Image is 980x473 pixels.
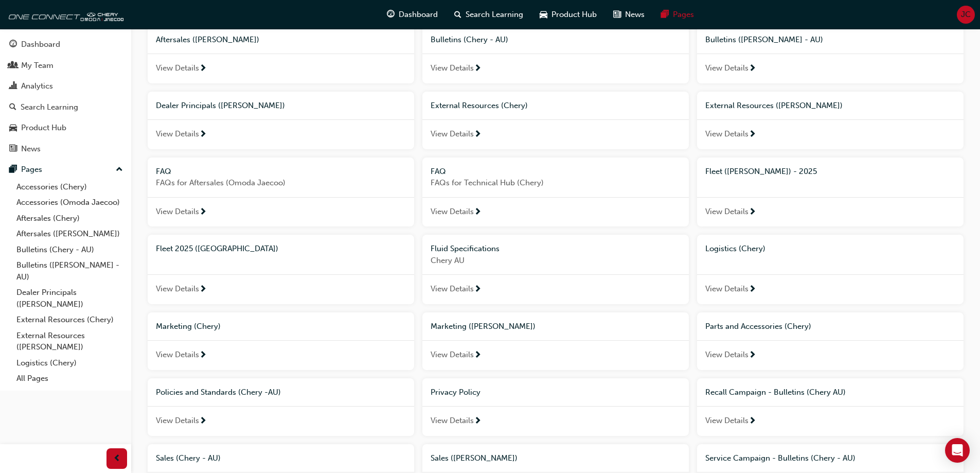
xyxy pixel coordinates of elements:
a: Bulletins (Chery - AU)View Details [422,26,689,83]
a: Bulletins ([PERSON_NAME] - AU) [12,257,127,285]
span: next-icon [474,130,482,139]
span: next-icon [749,208,756,217]
span: next-icon [749,64,756,74]
span: View Details [431,128,474,140]
span: Dashboard [399,9,438,21]
span: View Details [705,415,749,427]
span: Bulletins ([PERSON_NAME] - AU) [705,35,823,44]
span: next-icon [749,130,756,139]
a: Privacy PolicyView Details [422,378,689,436]
span: Fluid Specifications [431,244,500,253]
a: News [4,139,127,159]
a: news-iconNews [605,4,653,25]
span: guage-icon [9,40,17,49]
a: Logistics (Chery)View Details [697,235,964,304]
span: Marketing (Chery) [156,322,221,331]
a: Bulletins (Chery - AU) [12,242,127,258]
div: Search Learning [21,101,78,113]
span: people-icon [9,61,17,71]
span: Logistics (Chery) [705,244,765,253]
span: View Details [705,128,749,140]
a: FAQFAQs for Aftersales (Omoda Jaecoo)View Details [148,157,414,227]
span: Recall Campaign - Bulletins (Chery AU) [705,388,846,397]
span: next-icon [749,285,756,294]
span: next-icon [199,130,207,139]
a: Fleet ([PERSON_NAME]) - 2025View Details [697,157,964,227]
span: up-icon [116,163,123,177]
span: chart-icon [9,82,17,91]
a: Aftersales (Chery) [12,211,127,226]
a: Search Learning [4,98,127,117]
a: All Pages [12,371,127,387]
span: next-icon [749,417,756,426]
span: car-icon [9,124,17,133]
img: oneconnect [5,4,123,25]
span: Chery AU [431,255,681,267]
span: pages-icon [9,165,17,174]
span: Fleet ([PERSON_NAME]) - 2025 [705,167,817,176]
span: External Resources (Chery) [431,101,528,110]
a: Marketing ([PERSON_NAME])View Details [422,312,689,370]
span: next-icon [199,351,207,360]
span: FAQs for Aftersales (Omoda Jaecoo) [156,177,406,189]
a: Accessories (Omoda Jaecoo) [12,195,127,211]
span: View Details [431,206,474,218]
span: View Details [156,283,199,295]
span: View Details [705,62,749,74]
a: FAQFAQs for Technical Hub (Chery)View Details [422,157,689,227]
div: Open Intercom Messenger [945,438,970,463]
a: External Resources (Chery)View Details [422,92,689,149]
span: FAQs for Technical Hub (Chery) [431,177,681,189]
a: Product Hub [4,118,127,137]
span: next-icon [474,417,482,426]
div: News [21,143,41,155]
a: External Resources (Chery) [12,312,127,328]
a: Dealer Principals ([PERSON_NAME])View Details [148,92,414,149]
a: guage-iconDashboard [379,4,446,25]
span: Privacy Policy [431,388,480,397]
a: External Resources ([PERSON_NAME]) [12,328,127,355]
span: Sales ([PERSON_NAME]) [431,453,518,463]
span: View Details [431,349,474,361]
div: Pages [21,164,42,176]
span: next-icon [749,351,756,360]
span: next-icon [199,64,207,74]
button: JC [957,6,975,24]
a: Dealer Principals ([PERSON_NAME]) [12,285,127,312]
a: Analytics [4,77,127,96]
span: View Details [431,62,474,74]
span: next-icon [474,285,482,294]
a: Parts and Accessories (Chery)View Details [697,312,964,370]
div: My Team [21,60,54,72]
span: View Details [156,415,199,427]
a: Aftersales ([PERSON_NAME])View Details [148,26,414,83]
span: Dealer Principals ([PERSON_NAME]) [156,101,285,110]
span: prev-icon [113,452,121,465]
div: Product Hub [21,122,66,134]
span: View Details [431,283,474,295]
span: External Resources ([PERSON_NAME]) [705,101,843,110]
span: Bulletins (Chery - AU) [431,35,508,44]
span: View Details [156,349,199,361]
span: next-icon [474,208,482,217]
span: View Details [705,206,749,218]
span: News [625,9,645,21]
span: Policies and Standards (Chery -AU) [156,388,281,397]
span: View Details [705,283,749,295]
span: next-icon [474,64,482,74]
span: View Details [156,128,199,140]
button: DashboardMy TeamAnalyticsSearch LearningProduct HubNews [4,33,127,160]
span: FAQ [156,167,171,176]
span: JC [961,9,971,21]
a: Fleet 2025 ([GEOGRAPHIC_DATA])View Details [148,235,414,304]
a: search-iconSearch Learning [446,4,531,25]
span: Sales (Chery - AU) [156,453,221,463]
span: View Details [156,206,199,218]
a: Fluid SpecificationsChery AUView Details [422,235,689,304]
span: Pages [673,9,694,21]
span: Fleet 2025 ([GEOGRAPHIC_DATA]) [156,244,278,253]
span: Aftersales ([PERSON_NAME]) [156,35,259,44]
span: car-icon [540,8,547,21]
div: Analytics [21,80,53,92]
